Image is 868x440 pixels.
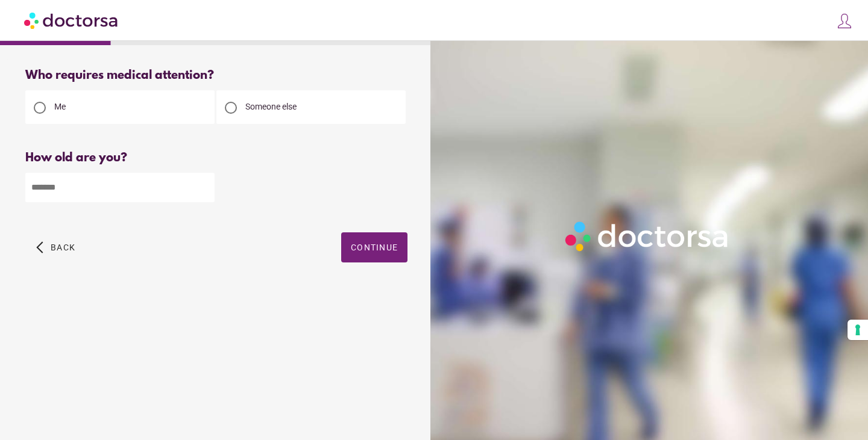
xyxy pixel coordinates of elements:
[561,217,734,255] img: Logo-Doctorsa-trans-White-partial-flat.png
[24,7,119,34] img: Doctorsa.com
[341,232,407,262] button: Continue
[848,320,868,340] button: Your consent preferences for tracking technologies
[836,13,853,29] img: icons8-customer-100.png
[245,102,297,111] span: Someone else
[25,69,407,82] div: Who requires medical attention?
[25,151,407,165] div: How old are you?
[54,102,66,111] span: Me
[31,232,80,262] button: arrow_back_ios Back
[351,243,398,252] span: Continue
[51,243,75,252] span: Back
